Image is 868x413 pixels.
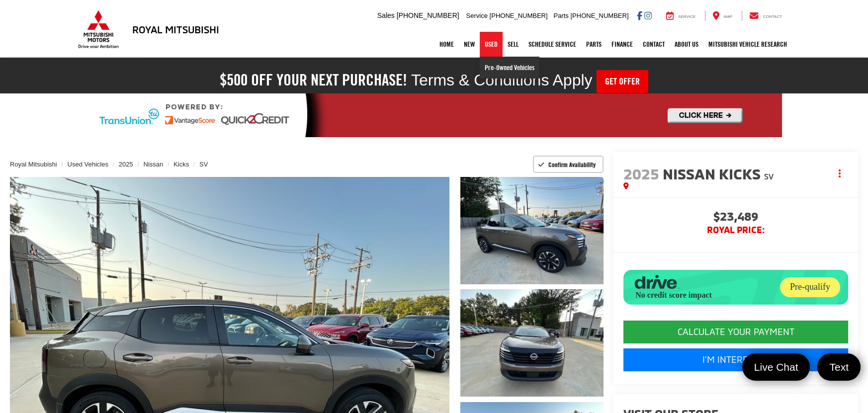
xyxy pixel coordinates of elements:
[824,360,854,374] span: Text
[411,71,593,89] span: Terms & Conditions Apply
[838,169,840,177] span: dropdown dots
[623,321,848,343] : CALCULATE YOUR PAYMENT
[397,11,459,19] span: [PHONE_NUMBER]
[644,11,652,19] a: Instagram: Click to visit our Instagram page
[459,32,480,57] a: New
[659,11,703,21] a: Service
[10,161,57,168] a: Royal Mitsubishi
[68,161,108,168] a: Used Vehicles
[459,175,605,285] img: 2025 Nissan Kicks SV
[533,156,604,173] button: Confirm Availability
[459,288,605,398] img: 2025 Nissan Kicks SV
[670,32,703,57] a: About Us
[466,12,488,19] span: Service
[663,165,764,182] span: Nissan Kicks
[817,353,861,381] a: Text
[623,165,659,182] span: 2025
[638,32,670,57] a: Contact
[724,14,732,19] span: Map
[377,11,395,19] span: Sales
[742,11,789,21] a: Contact
[490,12,548,19] span: [PHONE_NUMBER]
[174,161,189,168] a: Kicks
[749,360,803,374] span: Live Chat
[678,14,695,19] span: Service
[705,11,740,21] a: Map
[623,210,848,225] span: $23,489
[132,24,219,35] h3: Royal Mitsubishi
[703,32,792,57] a: Mitsubishi Vehicle Research
[581,32,607,57] a: Parts: Opens in a new tab
[480,32,503,57] a: Used
[548,161,596,168] span: Confirm Availability
[460,289,604,397] a: Expand Photo 2
[523,32,581,57] a: Schedule Service: Opens in a new tab
[553,12,568,19] span: Parts
[434,32,459,57] a: Home
[607,32,638,57] a: Finance
[637,11,642,19] a: Facebook: Click to visit our Facebook page
[597,70,648,93] a: Get Offer
[199,161,208,168] a: SV
[220,73,407,87] h2: $500 off your next purchase!
[480,57,539,79] a: Pre-Owned Vehicles
[570,12,628,19] span: [PHONE_NUMBER]
[86,93,782,137] img: Quick2Credit
[623,348,848,371] a: I'm Interested
[144,161,164,168] a: Nissan
[460,177,604,284] a: Expand Photo 1
[623,225,848,235] span: Royal PRICE:
[742,353,810,381] a: Live Chat
[76,10,121,49] img: Mitsubishi
[119,161,133,168] a: 2025
[831,165,848,182] button: Actions
[764,171,774,181] span: SV
[763,14,782,19] span: Contact
[503,32,523,57] a: Sell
